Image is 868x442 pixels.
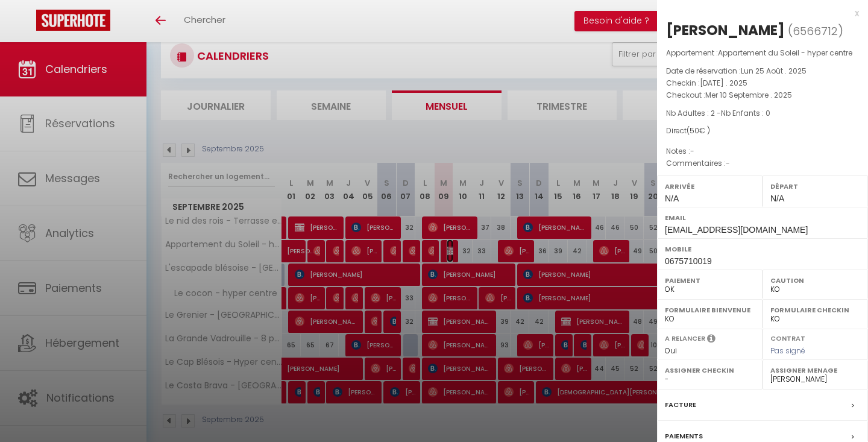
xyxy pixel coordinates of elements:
label: Email [665,212,860,224]
div: x [657,6,859,21]
label: Départ [770,180,860,192]
label: Arrivée [665,180,755,192]
button: Ouvrir le widget de chat LiveChat [10,5,46,41]
label: Facture [665,399,696,411]
span: [DATE] . 2025 [700,78,747,88]
span: Lun 25 Août . 2025 [741,66,807,76]
span: - [690,146,694,156]
span: 0675710019 [665,256,712,266]
label: Contrat [770,333,805,341]
label: Assigner Checkin [665,364,755,376]
p: Commentaires : [666,157,859,169]
label: Formulaire Bienvenue [665,304,755,316]
div: Direct [666,125,859,137]
span: ( ) [788,22,843,39]
span: 6566712 [793,24,838,39]
span: Mer 10 Septembre . 2025 [705,90,792,100]
span: 50 [690,125,699,136]
span: N/A [665,194,679,203]
label: Formulaire Checkin [770,304,860,316]
label: Paiement [665,274,755,286]
label: A relancer [665,333,705,344]
p: Notes : [666,145,859,157]
span: - [726,158,730,168]
span: Nb Adultes : 2 - [666,108,770,118]
span: Pas signé [770,346,805,356]
label: Mobile [665,243,860,255]
p: Checkout : [666,89,859,101]
p: Date de réservation : [666,65,859,77]
span: Nb Enfants : 0 [721,108,770,118]
span: [EMAIL_ADDRESS][DOMAIN_NAME] [665,225,808,235]
p: Appartement : [666,47,859,59]
span: N/A [770,194,784,203]
span: Appartement du Soleil - hyper centre [718,48,852,58]
span: ( € ) [687,125,710,136]
div: [PERSON_NAME] [666,21,785,40]
label: Assigner Menage [770,364,860,376]
p: Checkin : [666,77,859,89]
i: Sélectionner OUI si vous souhaiter envoyer les séquences de messages post-checkout [707,333,715,347]
label: Caution [770,274,860,286]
